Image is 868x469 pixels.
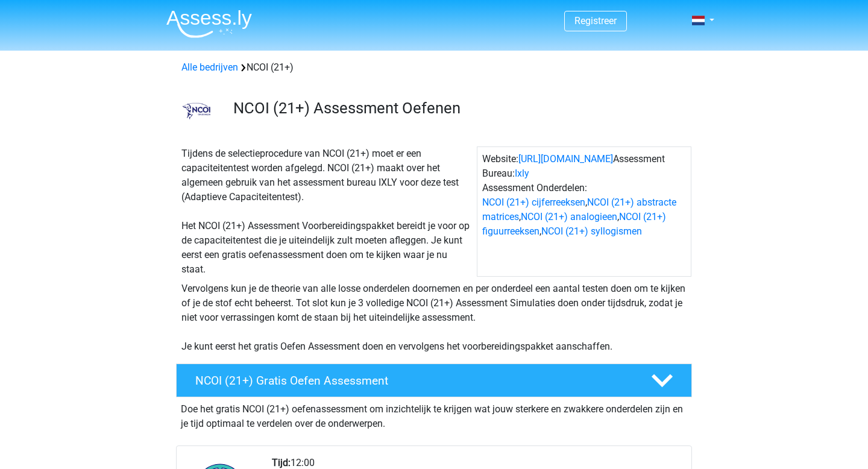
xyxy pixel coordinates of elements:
[574,15,617,27] a: Registreer
[515,168,529,179] a: Ixly
[177,282,691,354] div: Vervolgens kun je de theorie van alle losse onderdelen doornemen en per onderdeel een aantal test...
[482,197,585,208] a: NCOI (21+) cijferreeksen
[272,457,291,468] b: Tijd:
[233,99,682,118] h3: NCOI (21+) Assessment Oefenen
[171,364,697,397] a: NCOI (21+) Gratis Oefen Assessment
[195,374,632,388] h4: NCOI (21+) Gratis Oefen Assessment
[541,225,642,237] a: NCOI (21+) syllogismen
[166,10,252,38] img: Assessly
[181,61,238,73] a: Alle bedrijven
[176,397,692,431] div: Doe het gratis NCOI (21+) oefenassessment om inzichtelijk te krijgen wat jouw sterkere en zwakker...
[177,146,477,277] div: Tijdens de selectieprocedure van NCOI (21+) moet er een capaciteitentest worden afgelegd. NCOI (2...
[477,146,691,277] div: Website: Assessment Bureau: Assessment Onderdelen: , , , ,
[177,60,691,75] div: NCOI (21+)
[521,211,617,222] a: NCOI (21+) analogieen
[518,153,613,165] a: [URL][DOMAIN_NAME]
